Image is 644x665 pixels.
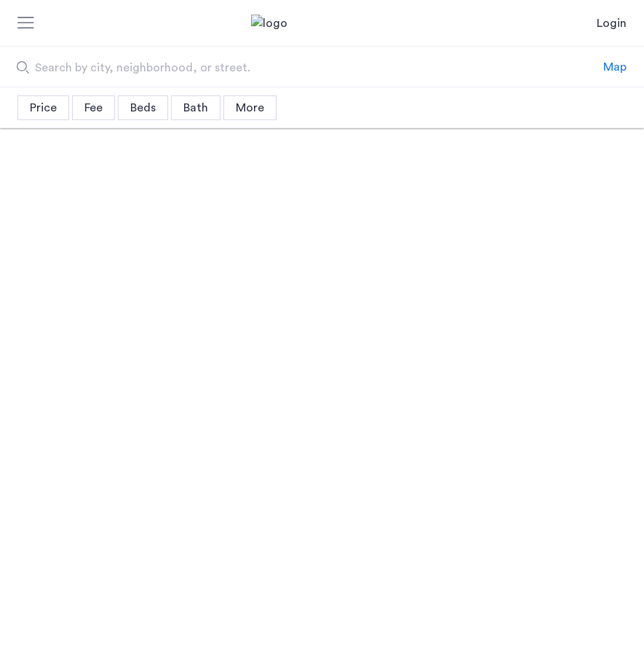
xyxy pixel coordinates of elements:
div: Price [17,95,69,120]
div: Beds [118,95,168,120]
div: Map [603,58,627,76]
img: logo [251,15,394,32]
a: Login [597,15,627,32]
div: More [223,95,277,120]
span: Fee [84,102,103,114]
span: Search by city, neighborhood, or street. [35,59,517,76]
div: Bath [171,95,220,120]
a: Cazamio Logo [251,15,394,32]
